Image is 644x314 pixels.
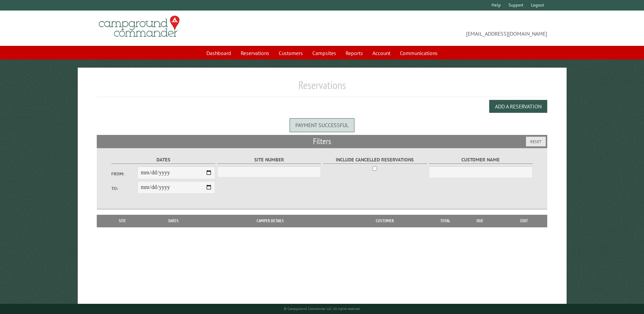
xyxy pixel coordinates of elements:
small: © Campground Commander LLC. All rights reserved. [284,307,361,311]
a: Campsites [308,47,340,59]
label: Include Cancelled Reservations [323,156,427,164]
label: To: [111,185,137,192]
a: Communications [396,47,442,59]
label: Dates [111,156,215,164]
div: Payment successful [290,118,354,132]
label: Customer Name [429,156,532,164]
button: Reset [526,137,546,146]
th: Edit [501,215,547,227]
th: Due [459,215,501,227]
th: Customer [338,215,431,227]
h2: Filters [97,135,547,148]
a: Customers [275,47,307,59]
th: Dates [145,215,203,227]
button: Add a Reservation [489,100,547,113]
a: Account [368,47,394,59]
a: Reservations [237,47,273,59]
label: Site Number [217,156,321,164]
a: Reports [342,47,367,59]
a: Dashboard [202,47,235,59]
label: From: [111,171,137,177]
h1: Reservations [97,78,547,97]
img: Campground Commander [97,13,182,40]
th: Camper Details [203,215,338,227]
th: Site [100,215,144,227]
span: [EMAIL_ADDRESS][DOMAIN_NAME] [322,19,547,38]
th: Total [431,215,459,227]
